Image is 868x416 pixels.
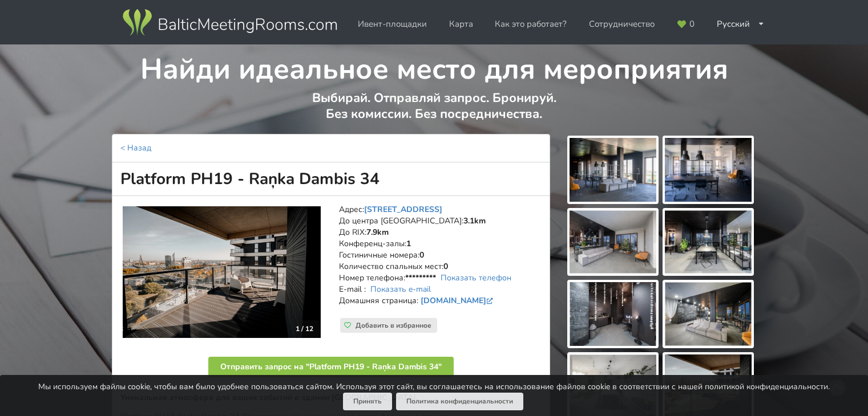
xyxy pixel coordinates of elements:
address: Адрес: До центра [GEOGRAPHIC_DATA]: До RIX: Конференц-залы: Гостиничные номера: Количество спальн... [339,204,542,318]
strong: 7.9km [366,227,389,238]
img: Platform PH19 - Raņka Dambis 34 | Рига | Площадка для мероприятий - фото галереи [570,210,656,274]
a: [STREET_ADDRESS] [364,204,442,215]
h1: Найди идеальное место для мероприятия [112,44,756,88]
a: Карта [441,13,481,35]
a: Ивент-площадки [350,13,435,35]
div: Русский [709,13,773,35]
span: 0 [689,20,695,28]
a: Как это работает? [487,13,575,35]
button: Принять [343,393,392,410]
strong: 3.1km [463,215,486,226]
a: Показать e-mail [370,284,431,295]
h1: Platform PH19 - Raņka Dambis 34 [112,162,550,196]
span: Добавить в избранное [356,321,431,330]
strong: 1 [406,238,411,249]
a: < Назад [120,142,151,153]
a: Сотрудничество [581,13,663,35]
button: Отправить запрос на "Platform PH19 - Raņka Dambis 34" [208,357,454,377]
a: [DOMAIN_NAME] [421,295,495,306]
img: Platform PH19 - Raņka Dambis 34 | Рига | Площадка для мероприятий - фото галереи [665,210,752,274]
a: Показать телефон [441,272,511,283]
p: Выбирай. Отправляй запрос. Бронируй. Без комиссии. Без посредничества. [112,90,756,134]
div: 1 / 12 [289,320,320,337]
img: Platform PH19 - Raņka Dambis 34 | Рига | Площадка для мероприятий - фото галереи [665,138,752,202]
a: Необычные места | Рига | Platform PH19 - Raņka Dambis 34 1 / 12 [123,206,321,338]
strong: 0 [443,261,448,272]
strong: 0 [419,250,424,260]
img: Platform PH19 - Raņka Dambis 34 | Рига | Площадка для мероприятий - фото галереи [665,282,752,346]
img: Platform PH19 - Raņka Dambis 34 | Рига | Площадка для мероприятий - фото галереи [570,138,656,202]
img: Baltic Meeting Rooms [120,7,339,39]
img: Необычные места | Рига | Platform PH19 - Raņka Dambis 34 [123,206,321,338]
img: Platform PH19 - Raņka Dambis 34 | Рига | Площадка для мероприятий - фото галереи [570,282,656,346]
a: Политика конфиденциальности [396,393,523,410]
